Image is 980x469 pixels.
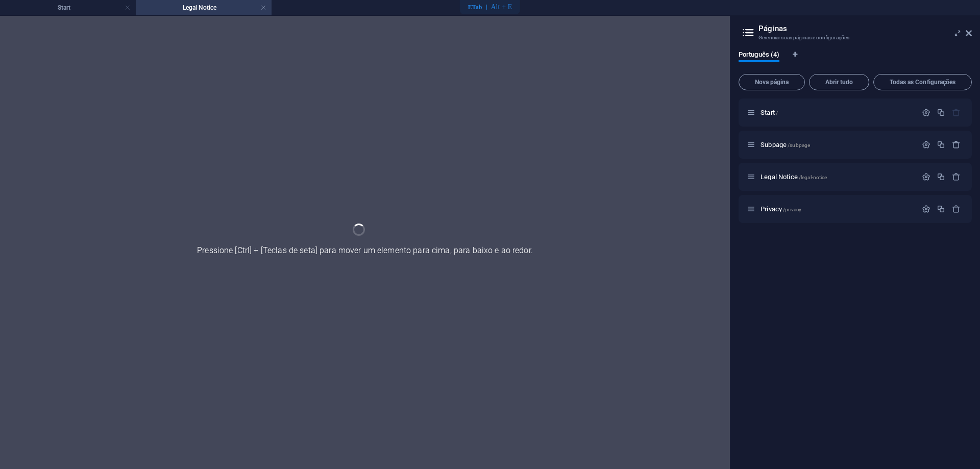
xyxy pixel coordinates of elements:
div: Legal Notice/legal-notice [757,174,917,180]
button: Abrir tudo [809,74,869,90]
div: Remover [952,140,961,149]
span: /privacy [783,207,801,212]
h4: Legal Notice [136,2,272,13]
div: Configurações [922,140,930,149]
span: Clique para abrir a página [761,173,827,181]
span: / [776,110,778,116]
span: Clique para abrir a página [761,205,801,213]
div: ETab [468,3,482,11]
h2: Páginas [758,24,972,33]
span: + E [502,2,512,12]
div: A página inicial não pode ser excluída [952,108,961,117]
span: Português (4) [739,48,779,63]
div: Subpage/subpage [757,141,917,148]
span: Nova página [743,79,800,85]
div: Duplicar [937,140,945,149]
span: Abrir tudo [814,79,865,85]
span: /subpage [788,142,810,148]
div: Duplicar [937,172,945,181]
span: Clique para abrir a página [761,109,778,116]
span: Clique para abrir a página [761,141,810,149]
button: Nova página [739,74,805,90]
h3: Gerenciar suas páginas e configurações [758,33,951,42]
div: Guia de Idiomas [739,51,972,70]
div: Configurações [922,205,930,213]
div: Duplicar [937,108,945,117]
button: Todas as Configurações [873,74,972,90]
div: Duplicar [937,205,945,213]
span: Todas as Configurações [878,79,967,85]
div: Remover [952,205,961,213]
div: Start/ [757,109,917,116]
span: Alt [491,2,500,12]
div: Privacy/privacy [757,206,917,212]
span: /legal-notice [799,175,827,180]
div: Remover [952,172,961,181]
